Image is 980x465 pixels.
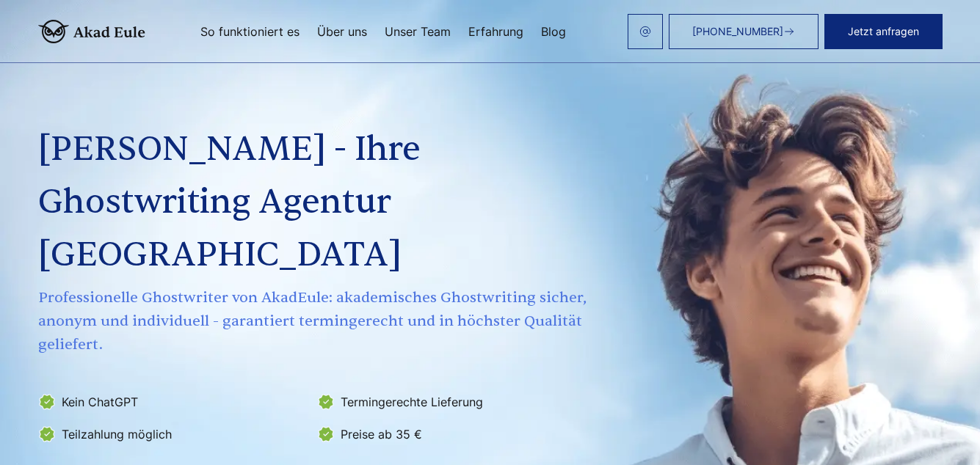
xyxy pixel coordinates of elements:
[692,26,783,37] span: [PHONE_NUMBER]
[200,26,300,37] a: So funktioniert es
[38,286,590,356] span: Professionelle Ghostwriter von AkadEule: akademisches Ghostwriting sicher, anonym und individuell...
[669,14,819,49] a: [PHONE_NUMBER]
[468,26,523,37] a: Erfahrung
[38,20,145,43] img: logo
[317,422,587,446] li: Preise ab 35 €
[824,14,943,49] button: Jetzt anfragen
[38,422,308,446] li: Teilzahlung möglich
[317,390,587,414] li: Termingerechte Lieferung
[317,26,367,37] a: Über uns
[639,26,651,37] img: email
[38,123,590,282] h1: [PERSON_NAME] - Ihre Ghostwriting Agentur [GEOGRAPHIC_DATA]
[541,26,566,37] a: Blog
[38,390,308,414] li: Kein ChatGPT
[385,26,451,37] a: Unser Team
